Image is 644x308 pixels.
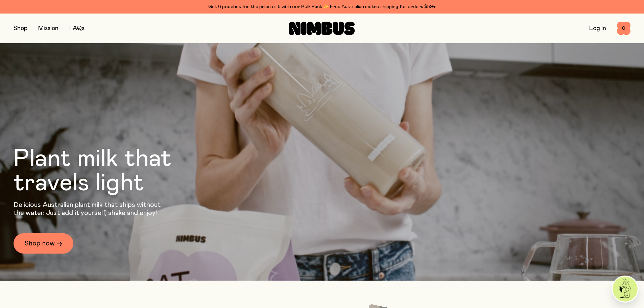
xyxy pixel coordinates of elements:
a: Shop now → [14,233,73,254]
a: FAQs [69,25,85,31]
button: 0 [617,22,630,35]
h1: Plant milk that travels light [14,147,208,195]
p: Delicious Australian plant milk that ships without the water. Just add it yourself, shake and enjoy! [14,201,165,217]
img: agent [613,277,638,302]
div: Get 6 pouches for the price of 5 with our Bulk Pack ✨ Free Australian metro shipping for orders $59+ [14,3,630,11]
a: Log In [589,25,606,31]
a: Mission [38,25,58,31]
